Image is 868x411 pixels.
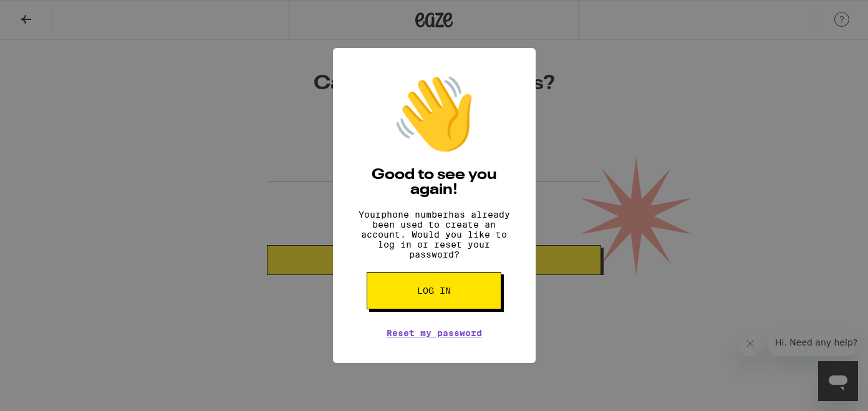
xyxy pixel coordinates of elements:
p: Your phone number has already been used to create an account. Would you like to log in or reset y... [352,210,517,259]
div: 👋 [390,73,478,155]
a: Reset my password [387,328,482,338]
span: Hi. Need any help? [7,9,90,19]
h2: Good to see you again! [352,168,517,198]
span: Log in [417,286,451,295]
button: Log in [367,272,501,309]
